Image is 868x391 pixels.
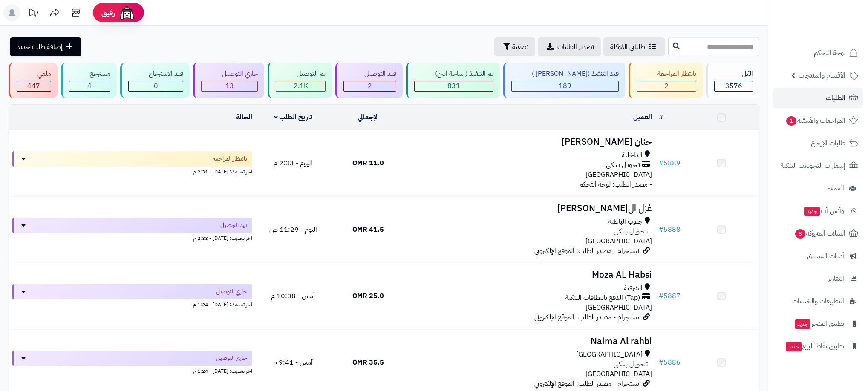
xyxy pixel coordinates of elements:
span: (Tap) الدفع بالبطاقات البنكية [565,293,640,303]
span: [GEOGRAPHIC_DATA] [585,369,652,379]
span: 447 [27,81,40,91]
span: اليوم - 2:33 م [274,158,312,168]
a: وآتس آبجديد [773,201,863,221]
a: تم التوصيل 2.1K [266,63,334,98]
div: اخر تحديث: [DATE] - 1:24 م [12,366,252,375]
span: جنوب الباطنة [608,217,643,227]
span: قيد التوصيل [220,221,247,230]
div: تم التنفيذ ( ساحة اتين) [414,69,493,79]
h3: حنان [PERSON_NAME] [409,137,652,147]
div: اخر تحديث: [DATE] - 1:24 م [12,299,252,308]
a: الحالة [236,112,252,122]
a: تطبيق المتجرجديد [773,313,863,334]
div: قيد التنفيذ ([PERSON_NAME] ) [511,69,619,79]
span: [GEOGRAPHIC_DATA] [585,302,652,313]
div: الكل [714,69,753,79]
span: جاري التوصيل [216,354,247,362]
a: التطبيقات والخدمات [773,291,863,311]
a: الكل3576 [704,63,761,98]
a: #5888 [659,224,681,235]
div: 831 [415,81,493,91]
span: العملاء [828,182,844,194]
a: طلباتي المُوكلة [603,37,665,56]
a: العملاء [773,178,863,198]
span: أدوات التسويق [807,250,844,262]
span: أمس - 9:41 م [273,357,313,368]
div: تم التوصيل [276,69,326,79]
span: تـحـويـل بـنـكـي [606,160,640,170]
h3: غزل ال[PERSON_NAME] [409,204,652,213]
button: تصفية [494,37,535,56]
span: جديد [795,319,810,329]
img: ai-face.png [118,4,136,21]
div: اخر تحديث: [DATE] - 2:33 م [12,233,252,242]
span: الداخلية [622,150,643,160]
span: 1 [786,116,796,126]
a: إشعارات التحويلات البنكية [773,155,863,176]
span: [GEOGRAPHIC_DATA] [576,350,643,359]
a: تحديثات المنصة [23,4,44,23]
span: 11.0 OMR [352,158,384,168]
span: 41.5 OMR [352,224,384,235]
a: بانتظار المراجعة 2 [627,63,704,98]
span: إشعارات التحويلات البنكية [781,160,845,172]
span: [GEOGRAPHIC_DATA] [585,170,652,180]
a: #5887 [659,291,681,301]
span: وآتس آب [803,205,844,217]
a: لوحة التحكم [773,43,863,63]
span: جاري التوصيل [216,287,247,296]
div: قيد التوصيل [343,69,396,79]
span: 2 [368,81,372,91]
div: قيد الاسترجاع [128,69,184,79]
span: رفيق [101,8,115,18]
div: ملغي [17,69,51,79]
a: ملغي 447 [7,63,59,98]
a: جاري التوصيل 13 [191,63,266,98]
div: 2088 [276,81,325,91]
span: 0 [154,81,158,91]
a: المراجعات والأسئلة1 [773,110,863,131]
span: 25.0 OMR [352,291,384,301]
span: المراجعات والأسئلة [785,115,845,126]
span: # [659,158,663,168]
div: 2 [344,81,396,91]
span: تصدير الطلبات [557,42,594,52]
span: # [659,291,663,301]
a: أدوات التسويق [773,246,863,266]
span: انستجرام - مصدر الطلب: الموقع الإلكتروني [534,246,641,256]
span: انستجرام - مصدر الطلب: الموقع الإلكتروني [534,379,641,389]
a: # [659,112,663,122]
div: 4 [69,81,110,91]
span: تطبيق المتجر [794,318,844,330]
span: التقارير [828,273,844,285]
a: السلات المتروكة8 [773,223,863,244]
span: التطبيقات والخدمات [792,295,844,307]
div: 0 [129,81,183,91]
div: 2 [637,81,696,91]
a: التقارير [773,268,863,289]
span: الأقسام والمنتجات [799,69,845,81]
a: الإجمالي [358,112,379,122]
span: لوحة التحكم [814,47,845,59]
span: 3576 [725,81,742,91]
span: 4 [87,81,92,91]
span: تطبيق نقاط البيع [785,340,844,352]
span: 8 [795,229,805,239]
a: الطلبات [773,88,863,108]
span: 189 [559,81,571,91]
a: قيد التوصيل 2 [334,63,404,98]
span: 2.1K [294,81,308,91]
span: إضافة طلب جديد [17,42,63,52]
div: جاري التوصيل [201,69,258,79]
span: 35.5 OMR [352,357,384,368]
h3: Moza AL Habsi [409,270,652,280]
span: الطلبات [826,92,845,104]
span: 13 [225,81,234,91]
div: اخر تحديث: [DATE] - 2:31 م [12,167,252,175]
a: تصدير الطلبات [538,37,601,56]
span: انستجرام - مصدر الطلب: الموقع الإلكتروني [534,312,641,322]
div: 189 [512,81,619,91]
a: تطبيق نقاط البيعجديد [773,336,863,356]
span: طلبات الإرجاع [811,137,845,149]
a: #5886 [659,357,681,368]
